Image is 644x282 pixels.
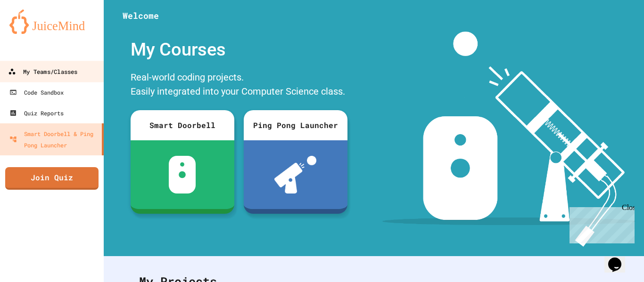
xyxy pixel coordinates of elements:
[9,87,64,98] div: Code Sandbox
[131,110,234,140] div: Smart Doorbell
[274,156,316,193] img: ppl-with-ball.png
[9,9,94,34] img: logo-orange.svg
[8,66,77,78] div: My Teams/Classes
[5,167,99,190] a: Join Quiz
[4,4,65,60] div: Chat with us now!Close
[604,244,635,273] iframe: chat widget
[169,156,196,193] img: sdb-white.svg
[9,107,64,119] div: Quiz Reports
[126,68,352,103] div: Real-world coding projects. Easily integrated into your Computer Science class.
[9,128,98,151] div: Smart Doorbell & Ping Pong Launcher
[126,32,352,68] div: My Courses
[566,203,635,243] iframe: chat widget
[382,32,635,247] img: banner-image-my-projects.png
[244,110,347,140] div: Ping Pong Launcher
